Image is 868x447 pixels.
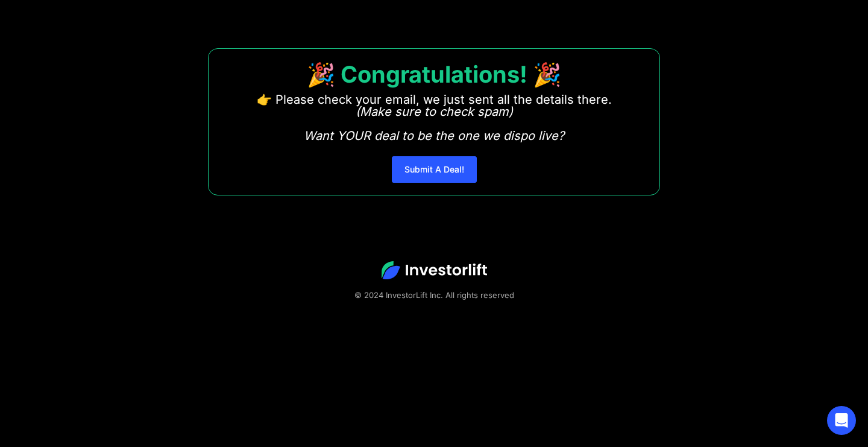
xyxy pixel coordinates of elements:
div: Open Intercom Messenger [827,406,856,435]
p: 👉 Please check your email, we just sent all the details there. ‍ [257,94,612,142]
em: (Make sure to check spam) Want YOUR deal to be the one we dispo live? [304,104,564,143]
div: © 2024 InvestorLift Inc. All rights reserved [42,289,826,301]
a: Submit A Deal! [392,156,477,183]
strong: 🎉 Congratulations! 🎉 [307,60,561,88]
